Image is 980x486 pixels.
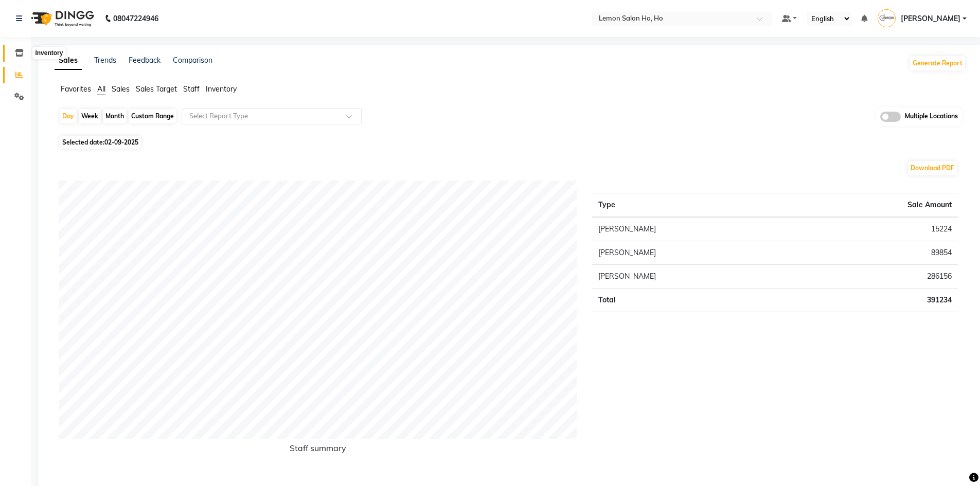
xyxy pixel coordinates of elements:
[794,264,958,288] td: 286156
[136,84,177,94] span: Sales Target
[59,443,577,457] h6: Staff summary
[97,84,105,94] span: All
[129,56,161,65] a: Feedback
[94,56,116,65] a: Trends
[592,217,794,241] td: [PERSON_NAME]
[60,109,77,123] div: Day
[61,84,91,94] span: Favorites
[794,241,958,264] td: 89854
[173,56,212,65] a: Comparison
[878,9,896,27] img: Zafar Palawkar
[79,109,101,123] div: Week
[592,193,794,217] th: Type
[592,264,794,288] td: [PERSON_NAME]
[592,288,794,312] td: Total
[103,109,127,123] div: Month
[206,84,237,94] span: Inventory
[60,136,141,149] span: Selected date:
[794,217,958,241] td: 15224
[104,138,138,146] span: 02-09-2025
[129,109,176,123] div: Custom Range
[910,56,965,70] button: Generate Report
[908,161,957,175] button: Download PDF
[112,84,130,94] span: Sales
[26,4,97,33] img: logo
[794,288,958,312] td: 391234
[794,193,958,217] th: Sale Amount
[183,84,200,94] span: Staff
[113,4,158,33] b: 08047224946
[905,112,958,122] span: Multiple Locations
[32,47,65,59] div: Inventory
[592,241,794,264] td: [PERSON_NAME]
[901,13,960,24] span: [PERSON_NAME]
